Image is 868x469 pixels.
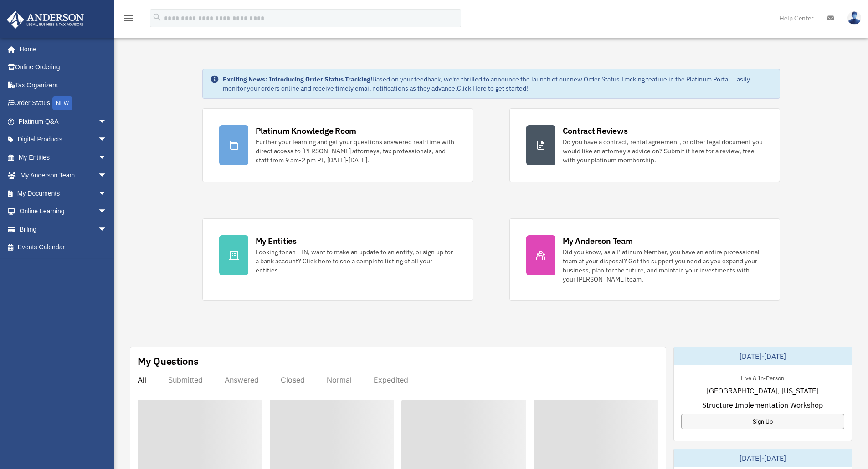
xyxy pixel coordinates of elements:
a: My Documentsarrow_drop_down [6,184,121,202]
img: User Pic [847,11,861,25]
div: Looking for an EIN, want to make an update to an entity, or sign up for a bank account? Click her... [256,247,456,275]
span: arrow_drop_down [98,184,116,203]
div: Closed [281,375,305,384]
div: All [138,375,146,384]
div: [DATE]-[DATE] [674,449,852,467]
span: Structure Implementation Workshop [702,399,823,410]
a: Platinum Knowledge Room Further your learning and get your questions answered real-time with dire... [202,108,473,182]
span: arrow_drop_down [98,202,116,221]
a: Online Ordering [6,58,121,76]
a: Billingarrow_drop_down [6,220,121,238]
a: Tax Organizers [6,76,121,94]
div: Expedited [374,375,408,384]
i: search [152,12,162,22]
a: My Anderson Teamarrow_drop_down [6,166,121,185]
a: Sign Up [681,414,844,429]
span: arrow_drop_down [98,131,116,149]
div: Answered [225,375,259,384]
span: arrow_drop_down [98,112,116,131]
div: [DATE]-[DATE] [674,347,852,365]
div: Live & In-Person [734,373,791,382]
a: Home [6,40,116,58]
i: menu [123,13,134,24]
span: [GEOGRAPHIC_DATA], [US_STATE] [707,385,818,396]
div: Submitted [168,375,203,384]
div: Based on your feedback, we're thrilled to announce the launch of our new Order Status Tracking fe... [223,75,772,93]
div: Did you know, as a Platinum Member, you have an entire professional team at your disposal? Get th... [563,247,763,284]
div: NEW [52,96,72,110]
a: My Anderson Team Did you know, as a Platinum Member, you have an entire professional team at your... [509,218,780,301]
a: Contract Reviews Do you have a contract, rental agreement, or other legal document you would like... [509,108,780,182]
a: Order StatusNEW [6,94,121,113]
a: Digital Productsarrow_drop_down [6,131,121,149]
a: My Entities Looking for an EIN, want to make an update to an entity, or sign up for a bank accoun... [202,218,473,301]
a: My Entitiesarrow_drop_down [6,148,121,166]
div: My Questions [138,354,199,368]
a: Click Here to get started! [457,84,528,92]
div: Do you have a contract, rental agreement, or other legal document you would like an attorney's ad... [563,137,763,165]
img: Anderson Advisors Platinum Portal [4,11,87,29]
a: Online Learningarrow_drop_down [6,202,121,221]
div: Normal [327,375,352,384]
a: menu [123,16,134,24]
div: My Entities [256,235,297,247]
span: arrow_drop_down [98,220,116,239]
span: arrow_drop_down [98,166,116,185]
a: Platinum Q&Aarrow_drop_down [6,112,121,131]
div: Further your learning and get your questions answered real-time with direct access to [PERSON_NAM... [256,137,456,165]
strong: Exciting News: Introducing Order Status Tracking! [223,75,372,83]
a: Events Calendar [6,238,121,257]
span: arrow_drop_down [98,148,116,167]
div: Platinum Knowledge Room [256,125,357,136]
div: My Anderson Team [563,235,633,247]
div: Contract Reviews [563,125,628,136]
